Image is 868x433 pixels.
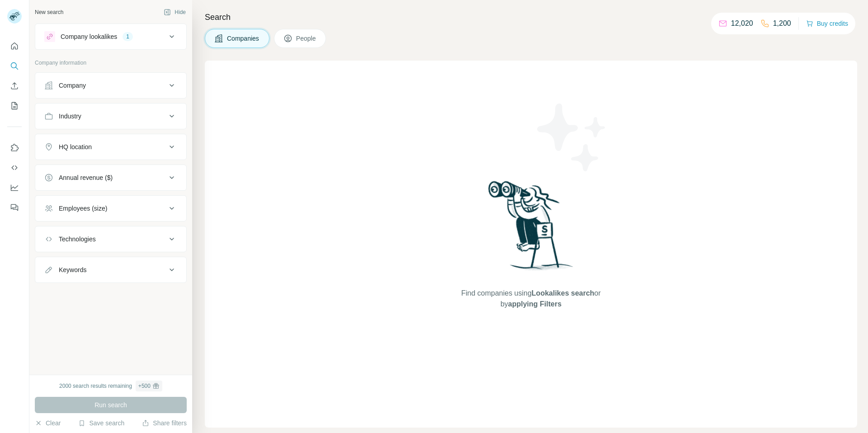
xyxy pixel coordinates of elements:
[532,289,594,297] span: Lookalikes search
[806,17,848,30] button: Buy credits
[35,105,186,127] button: Industry
[59,381,162,391] div: 2000 search results remaining
[484,179,578,279] img: Surfe Illustration - Woman searching with binoculars
[731,18,753,29] p: 12,020
[7,199,22,216] button: Feedback
[59,173,113,182] div: Annual revenue ($)
[35,136,186,158] button: HQ location
[205,11,857,24] h4: Search
[35,75,186,96] button: Company
[508,300,561,308] span: applying Filters
[78,419,124,428] button: Save search
[35,26,186,47] button: Company lookalikes1
[61,32,117,41] div: Company lookalikes
[7,38,22,54] button: Quick start
[138,382,151,390] div: + 500
[296,34,317,43] span: People
[157,5,192,19] button: Hide
[7,98,22,114] button: My lists
[35,228,186,250] button: Technologies
[35,167,186,188] button: Annual revenue ($)
[7,179,22,196] button: Dashboard
[227,34,260,43] span: Companies
[59,112,81,121] div: Industry
[35,198,186,219] button: Employees (size)
[35,419,61,428] button: Clear
[59,265,86,274] div: Keywords
[59,142,92,151] div: HQ location
[7,58,22,74] button: Search
[59,81,86,90] div: Company
[458,288,603,310] span: Find companies using or by
[35,59,187,67] p: Company information
[35,259,186,281] button: Keywords
[59,235,96,244] div: Technologies
[123,33,133,41] div: 1
[142,419,187,428] button: Share filters
[35,8,63,16] div: New search
[531,97,613,178] img: Surfe Illustration - Stars
[7,140,22,156] button: Use Surfe on LinkedIn
[59,204,107,213] div: Employees (size)
[773,18,791,29] p: 1,200
[7,78,22,94] button: Enrich CSV
[7,160,22,176] button: Use Surfe API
